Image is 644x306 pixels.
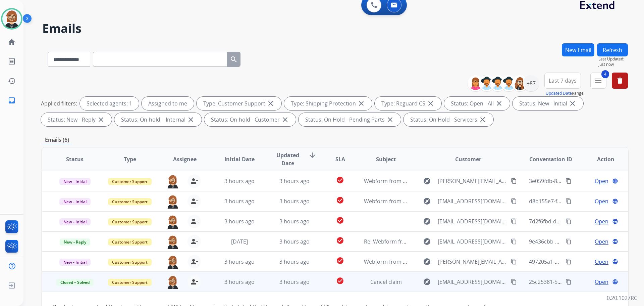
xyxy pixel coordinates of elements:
mat-icon: delete [616,77,624,85]
span: Open [595,258,608,266]
span: Open [595,217,608,225]
span: Open [595,278,608,286]
span: Last 7 days [549,79,577,82]
mat-icon: inbox [8,96,16,104]
span: Customer Support [108,259,152,266]
mat-icon: language [612,198,618,204]
div: Selected agents: 1 [80,97,139,110]
span: 3 hours ago [224,258,255,265]
span: 3 hours ago [279,258,310,265]
mat-icon: check_circle [336,196,344,204]
span: Customer [455,155,481,163]
mat-icon: content_copy [511,279,517,285]
mat-icon: arrow_downward [308,151,316,159]
button: Updated Date [546,91,572,96]
mat-icon: close [97,116,105,124]
img: agent-avatar [166,194,179,209]
span: 9e436cbb-a1c5-4798-8d68-7afa36ecd09d [529,238,632,245]
mat-icon: explore [423,237,431,246]
p: Emails (6) [42,136,72,144]
mat-icon: close [495,99,503,107]
span: New - Initial [59,259,91,266]
button: New Email [562,43,594,56]
mat-icon: explore [423,197,431,205]
mat-icon: search [230,55,238,63]
img: avatar [2,9,21,28]
span: 7d2f6fbd-dc72-415e-8ff2-50efc985fa7a [529,218,625,225]
span: [EMAIL_ADDRESS][DOMAIN_NAME] [438,197,507,205]
span: 497205a1-ebec-4537-8d6c-f9e39ceaa4a1 [529,258,631,265]
span: Webform from [PERSON_NAME][EMAIL_ADDRESS][DOMAIN_NAME] on [DATE] [364,258,557,265]
span: Re: Webform from [EMAIL_ADDRESS][DOMAIN_NAME] on [DATE] [364,238,525,245]
button: 4 [590,73,606,89]
div: Type: Shipping Protection [284,97,372,110]
span: [PERSON_NAME][EMAIL_ADDRESS][DOMAIN_NAME] [438,258,507,266]
span: [PERSON_NAME][EMAIL_ADDRESS][DOMAIN_NAME] [438,177,507,185]
span: 25c25381-56f6-4160-92c7-affcd96a7dcf [529,278,627,286]
span: New - Reply [60,238,90,246]
span: 3 hours ago [224,198,255,205]
mat-icon: check_circle [336,216,344,224]
mat-icon: content_copy [511,218,517,224]
span: 3 hours ago [279,238,310,245]
mat-icon: language [612,279,618,285]
mat-icon: content_copy [511,178,517,184]
div: +87 [523,75,539,91]
mat-icon: content_copy [566,178,572,184]
mat-icon: content_copy [566,238,572,245]
mat-icon: close [427,99,435,107]
span: 3 hours ago [279,198,310,205]
span: 3 hours ago [224,177,255,185]
mat-icon: history [8,77,16,85]
span: Webform from [EMAIL_ADDRESS][DOMAIN_NAME] on [DATE] [364,198,516,205]
p: 0.20.1027RC [607,294,637,302]
span: Just now [598,62,628,67]
mat-icon: home [8,38,16,46]
div: Status: On-hold – Internal [114,113,202,126]
mat-icon: person_remove [190,197,198,205]
span: 3 hours ago [279,218,310,225]
div: Status: New - Reply [41,113,112,126]
mat-icon: explore [423,217,431,225]
mat-icon: check_circle [336,277,344,285]
span: SLA [335,155,345,163]
span: [EMAIL_ADDRESS][DOMAIN_NAME] [438,237,507,246]
button: Last 7 days [544,73,581,89]
mat-icon: close [357,99,365,107]
mat-icon: language [612,259,618,265]
span: 3e059fdb-80ba-4662-887b-561bc27c6149 [529,177,632,185]
mat-icon: content_copy [566,279,572,285]
mat-icon: check_circle [336,236,344,245]
mat-icon: content_copy [511,198,517,204]
span: d8b155e7-f2c9-448c-a4ab-8b8e59b9db7b [529,198,633,205]
span: 3 hours ago [279,177,310,185]
h2: Emails [42,22,628,35]
mat-icon: menu [594,77,602,85]
span: 4 [601,70,609,78]
span: Customer Support [108,198,152,205]
span: Open [595,177,608,185]
span: Conversation ID [529,155,572,163]
span: Assignee [173,155,197,163]
mat-icon: explore [423,258,431,266]
th: Action [573,147,628,171]
mat-icon: person_remove [190,217,198,225]
span: Open [595,237,608,246]
span: Status [66,155,84,163]
div: Type: Reguard CS [375,97,441,110]
span: 3 hours ago [279,278,310,286]
span: 3 hours ago [224,218,255,225]
mat-icon: person_remove [190,258,198,266]
span: Range [546,90,584,96]
span: New - Initial [59,198,91,205]
mat-icon: person_remove [190,237,198,246]
span: Cancel claim [370,278,402,286]
span: Initial Date [224,155,255,163]
span: Webform from [PERSON_NAME][EMAIL_ADDRESS][DOMAIN_NAME] on [DATE] [364,177,557,185]
div: Status: On Hold - Servicers [404,113,493,126]
img: agent-avatar [166,275,179,289]
mat-icon: close [281,116,289,124]
div: Status: Open - All [444,97,510,110]
span: Type [124,155,136,163]
mat-icon: close [187,116,195,124]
